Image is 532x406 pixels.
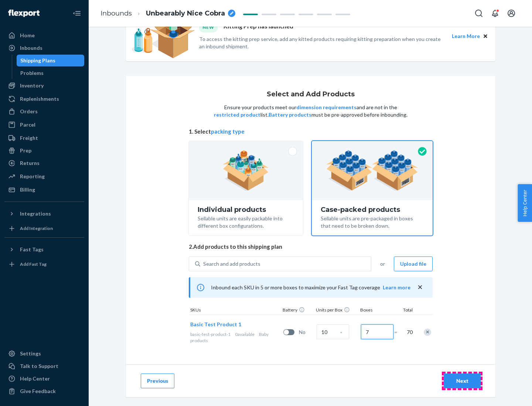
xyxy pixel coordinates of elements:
[405,328,413,336] span: 70
[190,331,280,344] div: Baby products
[4,258,84,270] a: Add Fast Tag
[20,134,38,142] div: Freight
[452,32,480,40] button: Learn More
[189,243,433,251] span: 2. Add products to this shipping plan
[100,9,132,17] a: Inbounds
[4,348,84,359] a: Settings
[4,157,84,169] a: Returns
[4,184,84,196] a: Billing
[296,104,357,111] button: dimension requirements
[471,6,486,21] button: Open Search Box
[199,22,218,32] div: NEW
[214,111,260,118] button: restricted product
[190,321,241,327] span: Basic Test Product 1
[4,42,84,54] a: Inbounds
[4,132,84,144] a: Freight
[4,93,84,105] a: Replenishments
[235,331,255,337] span: 0 available
[504,6,519,21] button: Open account menu
[203,260,260,268] div: Search and add products
[213,104,408,118] p: Ensure your products meet our and are not in the list. must be pre-approved before inbounding.
[20,261,47,267] div: Add Fast Tag
[20,147,31,154] div: Prep
[424,328,431,336] div: Remove Item
[8,10,40,17] img: Flexport logo
[269,111,311,118] button: Battery products
[190,331,231,337] span: basic-test-product-1
[20,159,40,167] div: Returns
[450,377,474,385] div: Next
[198,213,294,230] div: Sellable units are easily packable into different box configurations.
[281,307,314,314] div: Battery
[211,128,245,135] button: packing type
[189,128,433,135] span: 1. Select
[95,3,241,24] ol: breadcrumbs
[20,108,38,115] div: Orders
[20,32,35,39] div: Home
[20,95,59,103] div: Replenishments
[189,277,433,298] div: Inbound each SKU in 5 or more boxes to maximize your Fast Tag coverage
[223,150,269,191] img: individual-pack.facf35554cb0f1810c75b2bd6df2d64e.png
[20,82,44,89] div: Inventory
[4,223,84,234] a: Add Integration
[20,225,53,231] div: Add Integration
[444,374,481,388] button: Next
[20,57,55,64] div: Shipping Plans
[380,260,385,268] span: or
[4,171,84,182] a: Reporting
[189,307,281,314] div: SKUs
[267,91,355,98] h1: Select and Add Products
[4,244,84,255] button: Fast Tags
[394,328,402,336] span: =
[488,6,502,21] button: Open notifications
[4,208,84,220] button: Integrations
[394,257,433,271] button: Upload file
[321,206,424,213] div: Case-packed products
[396,307,414,314] div: Total
[20,186,35,193] div: Billing
[314,307,359,314] div: Units per Box
[224,22,293,32] p: Kitting Prep has launched
[481,32,490,40] button: Close
[20,246,44,253] div: Fast Tags
[317,324,349,339] input: Case Quantity
[20,121,35,128] div: Parcel
[20,362,58,370] div: Talk to Support
[198,206,294,213] div: Individual products
[199,35,445,50] p: To access the kitting prep service, add any kitted products requiring kitting preparation when yo...
[20,69,44,77] div: Problems
[20,350,41,357] div: Settings
[359,307,396,314] div: Boxes
[146,9,225,18] span: Unbearably Nice Cobra
[141,374,174,388] button: Previous
[69,6,84,21] button: Close Navigation
[20,44,42,52] div: Inbounds
[4,119,84,131] a: Parcel
[321,213,424,230] div: Sellable units are pre-packaged in boxes that need to be broken down.
[326,150,418,191] img: case-pack.59cecea509d18c883b923b81aeac6d0b.png
[4,106,84,117] a: Orders
[4,80,84,92] a: Inventory
[20,210,51,217] div: Integrations
[4,145,84,156] a: Prep
[190,321,241,328] button: Basic Test Product 1
[299,328,314,336] span: No
[20,173,45,180] div: Reporting
[17,67,85,79] a: Problems
[361,324,393,339] input: Number of boxes
[383,284,410,291] button: Learn more
[518,184,532,222] button: Help Center
[20,388,56,395] div: Give Feedback
[20,375,50,382] div: Help Center
[4,360,84,372] a: Talk to Support
[17,55,85,66] a: Shipping Plans
[4,373,84,385] a: Help Center
[4,30,84,41] a: Home
[416,283,424,291] button: close
[4,385,84,397] button: Give Feedback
